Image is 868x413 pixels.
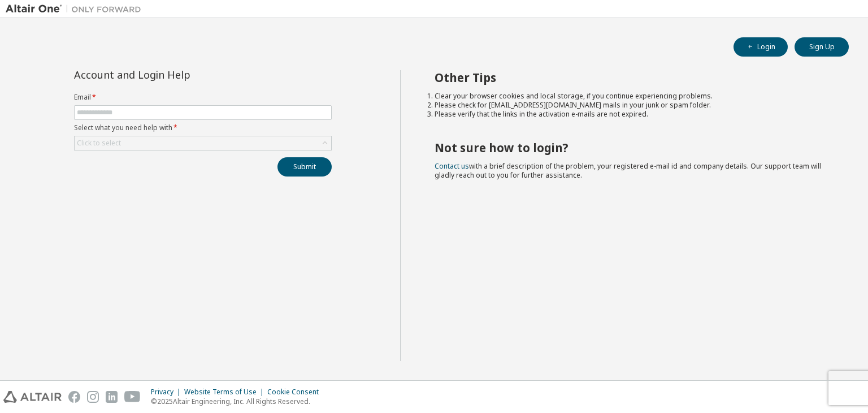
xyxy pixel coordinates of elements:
img: instagram.svg [87,391,99,403]
h2: Not sure how to login? [435,140,829,155]
div: Website Terms of Use [184,388,267,397]
img: altair_logo.svg [3,391,62,403]
div: Privacy [151,388,184,397]
p: © 2025 Altair Engineering, Inc. All Rights Reserved. [151,397,325,406]
img: youtube.svg [124,391,141,403]
img: linkedin.svg [106,391,118,403]
div: Click to select [77,139,121,148]
img: Altair One [6,3,147,15]
button: Login [734,37,788,57]
h2: Other Tips [435,70,829,85]
label: Select what you need help with [74,123,332,132]
span: with a brief description of the problem, your registered e-mail id and company details. Our suppo... [435,161,821,180]
div: Account and Login Help [74,70,280,79]
a: Contact us [435,161,469,171]
div: Click to select [75,136,331,150]
label: Email [74,93,332,102]
button: Sign Up [795,37,849,57]
li: Clear your browser cookies and local storage, if you continue experiencing problems. [435,92,829,101]
img: facebook.svg [68,391,80,403]
button: Submit [277,157,332,177]
li: Please check for [EMAIL_ADDRESS][DOMAIN_NAME] mails in your junk or spam folder. [435,101,829,110]
li: Please verify that the links in the activation e-mails are not expired. [435,110,829,119]
div: Cookie Consent [267,388,325,397]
